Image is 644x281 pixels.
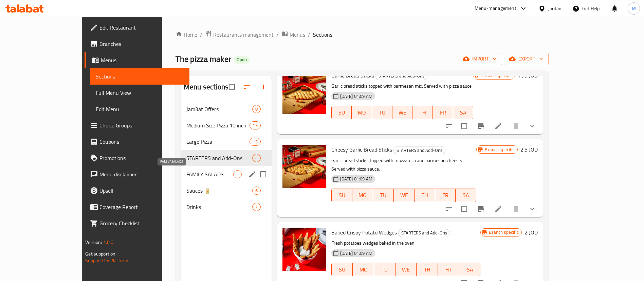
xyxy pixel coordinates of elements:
[337,93,375,100] span: [DATE] 01:09 AM
[459,263,481,276] button: SA
[200,31,202,39] li: /
[85,238,102,247] span: Version:
[374,263,395,276] button: TU
[438,263,459,276] button: FR
[99,23,184,32] span: Edit Restaurant
[505,53,549,65] button: export
[186,105,252,113] div: Jam3at Offers
[101,56,184,64] span: Menus
[473,201,489,217] button: Branch-specific-item
[453,106,474,119] button: SA
[352,106,372,119] button: MO
[395,263,417,276] button: WE
[253,204,260,210] span: 7
[85,134,189,150] a: Coupons
[96,89,184,97] span: Full Menu View
[99,138,184,146] span: Coupons
[313,31,332,39] span: Sections
[85,182,189,199] a: Upsell
[282,71,326,114] img: Garlic Bread Sticks
[395,108,410,118] span: WE
[103,238,114,247] span: 1.0.0
[225,80,239,94] span: Select all sections
[376,72,427,80] span: STARTERS and Add-Ons
[441,265,457,275] span: FR
[525,228,538,237] h6: 2 JOD
[234,56,250,64] div: Open
[184,82,228,92] h2: Menu sections
[233,170,242,178] div: items
[234,171,241,178] span: 2
[415,189,435,202] button: TH
[186,170,233,178] span: FAMILY SALADS
[85,256,128,265] a: Support.OpsPlatform
[99,170,184,178] span: Menu disclaimer
[282,145,326,188] img: Cheesy Garlic Bread Sticks
[331,82,474,90] p: Garlic bread sticks topped with parmesan mix, Served with pizza sauce.
[99,121,184,129] span: Choice Groups
[250,122,260,129] span: 13
[441,118,457,134] button: sort-choices
[494,122,502,130] a: Edit menu item
[186,154,252,162] span: STARTERS and Add-Ons
[255,79,272,95] button: Add section
[99,219,184,227] span: Grocery Checklist
[376,190,391,200] span: TU
[524,118,540,134] button: show more
[464,55,497,63] span: import
[253,106,260,112] span: 8
[334,190,350,200] span: SU
[253,188,260,194] span: 6
[397,190,412,200] span: WE
[186,203,252,211] div: Drinks
[252,105,261,113] div: items
[355,190,370,200] span: MO
[250,139,260,145] span: 13
[181,98,272,218] nav: Menu sections
[417,190,433,200] span: TH
[239,79,255,95] span: Sort sections
[482,146,517,153] span: Branch specific
[290,31,305,39] span: Menus
[181,199,272,215] div: Drinks7
[181,101,272,117] div: Jam3at Offers8
[632,5,636,12] span: M
[419,265,435,275] span: TH
[473,118,489,134] button: Branch-specific-item
[85,52,189,68] a: Menus
[456,189,476,202] button: SA
[186,138,250,146] div: Large Pizza
[99,40,184,48] span: Branches
[415,108,430,118] span: TH
[494,205,502,213] a: Edit menu item
[456,108,471,118] span: SA
[377,265,393,275] span: TU
[435,189,456,202] button: FR
[181,117,272,134] div: Medium Size Pizza 10 inch13
[462,265,478,275] span: SA
[331,263,353,276] button: SU
[186,121,250,129] div: Medium Size Pizza 10 inch
[282,228,326,271] img: Baked Crispy Potato Wedges
[475,4,516,13] div: Menu-management
[308,31,310,39] li: /
[393,146,445,154] div: STARTERS and Add-Ons
[354,108,369,118] span: MO
[394,189,415,202] button: WE
[524,201,540,217] button: show more
[352,189,373,202] button: MO
[353,263,374,276] button: MO
[85,19,189,36] a: Edit Restaurant
[331,144,392,155] span: Cheesy Garlic Bread Sticks
[457,119,471,133] span: Select to update
[331,106,352,119] button: SU
[176,30,549,39] nav: breadcrumb
[337,176,375,182] span: [DATE] 01:09 AM
[412,106,433,119] button: TH
[253,155,260,161] span: 4
[181,182,272,199] div: Sauces 🥫6
[398,265,414,275] span: WE
[90,101,189,117] a: Edit Menu
[276,31,279,39] li: /
[355,265,371,275] span: MO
